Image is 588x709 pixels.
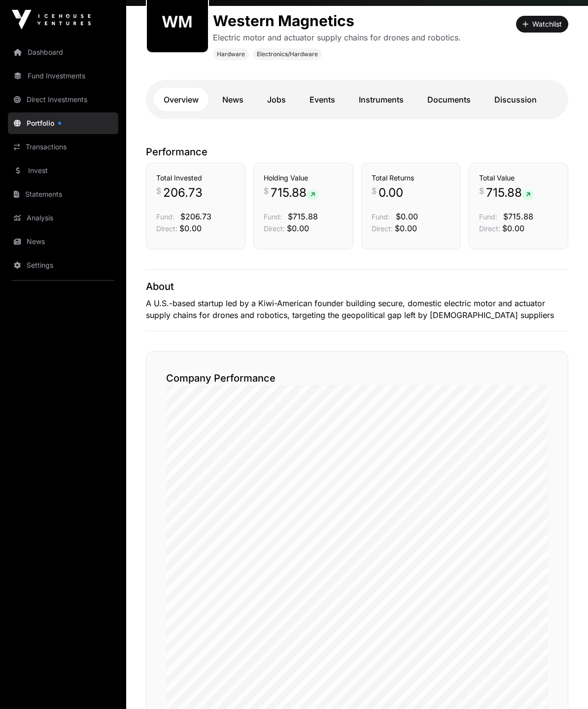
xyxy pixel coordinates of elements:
[264,224,285,233] span: Direct:
[213,12,461,30] h1: Western Magnetics
[180,212,211,221] span: $206.73
[300,88,345,111] a: Events
[156,173,235,183] h3: Total Invested
[146,145,568,159] p: Performance
[146,297,568,321] p: A U.S.-based startup led by a Kiwi-American founder building secure, domestic electric motor and ...
[163,185,203,201] span: 206.73
[479,185,484,197] span: $
[8,89,118,110] a: Direct Investments
[516,16,568,33] button: Watchlist
[156,224,177,233] span: Direct:
[8,231,118,252] a: News
[146,280,568,293] p: About
[8,207,118,229] a: Analysis
[271,185,319,201] span: 715.88
[156,185,161,197] span: $
[212,88,253,111] a: News
[257,50,318,58] span: Electronics/Hardware
[154,88,208,111] a: Overview
[486,185,534,201] span: 715.88
[8,136,118,158] a: Transactions
[8,112,118,134] a: Portfolio
[287,223,309,233] span: $0.00
[379,185,403,201] span: 0.00
[503,212,533,221] span: $715.88
[372,185,377,197] span: $
[479,213,497,221] span: Fund:
[166,371,548,385] h2: Company Performance
[288,212,318,221] span: $715.88
[395,223,417,233] span: $0.00
[264,185,269,197] span: $
[257,88,296,111] a: Jobs
[8,183,118,205] a: Statements
[349,88,414,111] a: Instruments
[479,224,500,233] span: Direct:
[264,173,343,183] h3: Holding Value
[417,88,481,111] a: Documents
[179,223,202,233] span: $0.00
[539,662,588,709] iframe: Chat Widget
[8,160,118,181] a: Invest
[217,50,245,58] span: Hardware
[484,88,547,111] a: Discussion
[372,173,450,183] h3: Total Returns
[213,32,461,43] p: Electric motor and actuator supply chains for drones and robotics.
[396,212,418,221] span: $0.00
[8,65,118,87] a: Fund Investments
[502,223,524,233] span: $0.00
[156,213,174,221] span: Fund:
[479,173,558,183] h3: Total Value
[264,213,282,221] span: Fund:
[8,254,118,276] a: Settings
[8,41,118,63] a: Dashboard
[12,10,91,30] img: Icehouse Ventures Logo
[372,224,393,233] span: Direct:
[372,213,390,221] span: Fund:
[154,88,560,111] nav: Tabs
